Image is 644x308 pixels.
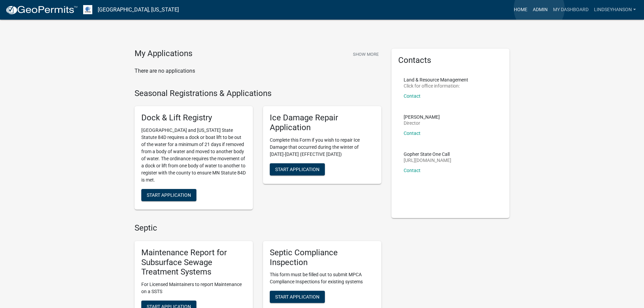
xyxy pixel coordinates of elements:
h5: Maintenance Report for Subsurface Sewage Treatment Systems [141,248,246,277]
button: Start Application [270,291,325,303]
h4: My Applications [135,49,192,59]
h4: Septic [135,223,381,233]
a: Contact [404,168,421,173]
a: Lindseyhanson [591,3,639,16]
h5: Dock & Lift Registry [141,113,246,123]
h5: Contacts [398,55,503,65]
button: Show More [350,49,381,60]
h5: Ice Damage Repair Application [270,113,375,133]
a: Contact [404,93,421,99]
p: This form must be filled out to submit MPCA Compliance Inspections for existing systems [270,271,375,285]
p: Land & Resource Management [404,77,468,82]
p: Director [404,121,440,125]
a: My Dashboard [550,3,591,16]
a: Home [511,3,530,16]
a: Admin [530,3,550,16]
span: Start Application [147,192,191,198]
button: Start Application [141,189,196,201]
h4: Seasonal Registrations & Applications [135,89,381,98]
img: Otter Tail County, Minnesota [83,5,92,14]
p: Complete this Form if you wish to repair Ice Damage that occurred during the winter of [DATE]-[DA... [270,137,375,158]
h5: Septic Compliance Inspection [270,248,375,267]
span: Start Application [275,166,319,172]
p: For Licensed Maintainers to report Maintenance on a SSTS [141,281,246,295]
span: Start Application [275,294,319,300]
a: [GEOGRAPHIC_DATA], [US_STATE] [98,4,179,16]
p: Click for office information: [404,84,468,88]
p: [URL][DOMAIN_NAME] [404,158,451,163]
p: There are no applications [135,67,381,75]
p: Gopher State One Call [404,152,451,157]
p: [GEOGRAPHIC_DATA] and [US_STATE] State Statute 84D requires a dock or boat lift to be out of the ... [141,127,246,184]
p: [PERSON_NAME] [404,115,440,119]
button: Start Application [270,163,325,175]
a: Contact [404,131,421,136]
